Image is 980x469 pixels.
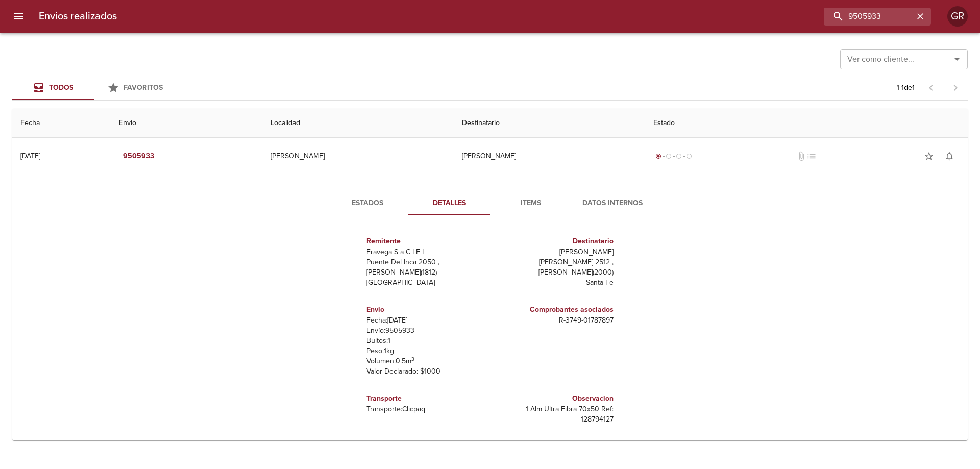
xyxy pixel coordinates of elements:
[366,315,486,326] p: Fecha: [DATE]
[414,197,484,210] span: Detalles
[655,153,661,159] span: radio_button_checked
[123,150,154,163] em: 9505933
[6,4,31,29] button: menu
[124,83,163,92] span: Favoritos
[578,197,647,210] span: Datos Internos
[947,6,968,27] div: Abrir información de usuario
[366,304,486,315] h6: Envio
[366,236,486,247] h6: Remitente
[494,257,614,267] p: [PERSON_NAME] 2512 ,
[943,76,968,100] span: Pagina siguiente
[645,109,968,138] th: Estado
[327,191,653,215] div: Tabs detalle de guia
[49,83,73,92] span: Todos
[366,336,486,346] p: Bultos: 1
[950,52,964,66] button: Abrir
[686,153,692,159] span: radio_button_unchecked
[897,83,915,93] p: 1 - 1 de 1
[333,197,402,210] span: Estados
[366,404,486,414] p: Transporte: Clicpaq
[111,109,262,138] th: Envio
[939,146,960,166] button: Activar notificaciones
[947,6,968,27] div: GR
[12,109,111,138] th: Fecha
[119,147,158,166] button: 9505933
[454,138,645,175] td: [PERSON_NAME]
[494,267,614,278] p: [PERSON_NAME] ( 2000 )
[366,346,486,356] p: Peso: 1 kg
[262,109,454,138] th: Localidad
[366,326,486,336] p: Envío: 9505933
[494,315,614,326] p: R - 3749 - 01787897
[494,236,614,247] h6: Destinatario
[494,404,614,425] p: 1 Alm Ultra Fibra 70x50 Ref: 128794127
[494,304,614,315] h6: Comprobantes asociados
[366,393,486,404] h6: Transporte
[494,393,614,404] h6: Observacion
[944,151,954,161] span: notifications_none
[20,152,40,160] div: [DATE]
[494,247,614,257] p: [PERSON_NAME]
[676,153,682,159] span: radio_button_unchecked
[366,366,486,377] p: Valor Declarado: $ 1000
[12,109,968,440] table: Tabla de envíos del cliente
[411,356,414,362] sup: 3
[12,76,176,100] div: Tabs Envios
[924,151,934,161] span: star_border
[496,197,566,210] span: Items
[366,278,486,288] p: [GEOGRAPHIC_DATA]
[366,247,486,257] p: Fravega S a C I E I
[262,138,454,175] td: [PERSON_NAME]
[366,257,486,267] p: Puente Del Inca 2050 ,
[454,109,645,138] th: Destinatario
[824,8,914,26] input: buscar
[494,278,614,288] p: Santa Fe
[796,151,806,161] span: No tiene documentos adjuntos
[919,146,939,166] button: Agregar a favoritos
[806,151,817,161] span: No tiene pedido asociado
[919,82,943,92] span: Pagina anterior
[366,267,486,278] p: [PERSON_NAME] ( 1812 )
[666,153,672,159] span: radio_button_unchecked
[39,8,117,24] h6: Envios realizados
[366,356,486,366] p: Volumen: 0.5 m
[653,151,694,161] div: Generado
